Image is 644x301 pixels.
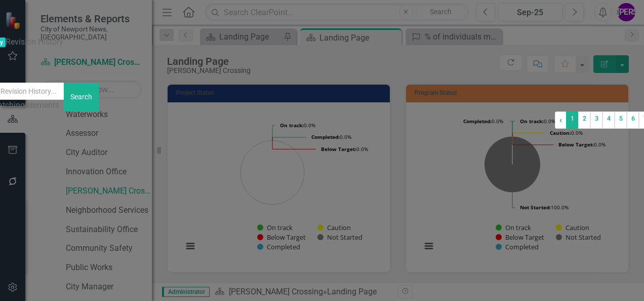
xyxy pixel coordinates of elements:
a: 6 [627,111,639,129]
a: 5 [615,111,627,129]
span: Revision History [6,37,63,47]
a: 3 [590,111,602,129]
span: 1 [566,111,578,129]
a: 4 [602,111,615,129]
span: ‹ [559,115,562,125]
a: 2 [578,111,590,129]
button: Search [64,83,99,111]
